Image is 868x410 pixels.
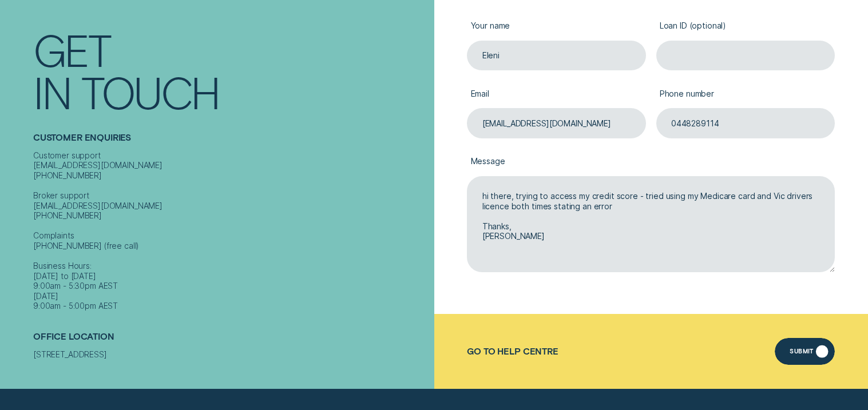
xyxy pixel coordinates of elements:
[467,148,835,176] label: Message
[656,13,835,40] label: Loan ID (optional)
[467,176,835,273] textarea: hi there, trying to access my credit score - tried using my Medicare card and Vic drivers licence...
[467,81,646,108] label: Email
[33,28,110,70] div: Get
[81,70,219,112] div: Touch
[33,70,71,112] div: In
[467,346,558,356] a: Go to Help Centre
[33,150,429,311] div: Customer support [EMAIL_ADDRESS][DOMAIN_NAME] [PHONE_NUMBER] Broker support [EMAIL_ADDRESS][DOMAI...
[775,338,835,365] button: Submit
[33,28,429,112] h1: Get In Touch
[467,13,646,40] label: Your name
[33,132,429,150] h2: Customer Enquiries
[33,349,429,359] div: [STREET_ADDRESS]
[33,331,429,349] h2: Office Location
[656,81,835,108] label: Phone number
